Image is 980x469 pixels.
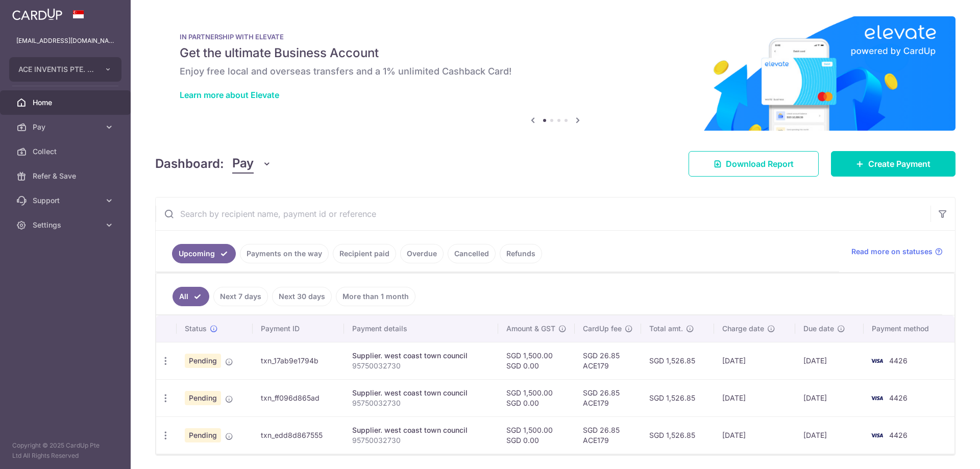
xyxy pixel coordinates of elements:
[498,379,575,416] td: SGD 1,500.00 SGD 0.00
[272,287,332,306] a: Next 30 days
[180,45,931,61] h5: Get the ultimate Business Account
[914,438,970,464] iframe: Opens a widget where you can find more information
[333,244,396,263] a: Recipient paid
[689,151,819,177] a: Download Report
[714,342,795,379] td: [DATE]
[803,324,834,334] span: Due date
[583,324,622,334] span: CardUp fee
[33,146,100,157] span: Collect
[185,354,221,368] span: Pending
[498,342,575,379] td: SGD 1,500.00 SGD 0.00
[213,287,268,306] a: Next 7 days
[9,57,121,82] button: ACE INVENTIS PTE. LTD.
[352,361,490,371] p: 95750032730
[889,393,908,402] span: 4426
[232,154,254,174] span: Pay
[641,416,714,454] td: SGD 1,526.85
[180,65,931,78] h6: Enjoy free local and overseas transfers and a 1% unlimited Cashback Card!
[641,379,714,416] td: SGD 1,526.85
[352,398,490,408] p: 95750032730
[641,342,714,379] td: SGD 1,526.85
[795,342,864,379] td: [DATE]
[253,342,344,379] td: txn_17ab9e1794b
[156,198,930,230] input: Search by recipient name, payment id or reference
[889,356,908,365] span: 4426
[726,158,794,170] span: Download Report
[575,342,641,379] td: SGD 26.85 ACE179
[867,429,887,441] img: Bank Card
[253,379,344,416] td: txn_ff096d865ad
[649,324,683,334] span: Total amt.
[851,246,943,257] a: Read more on statuses
[185,324,207,334] span: Status
[33,195,100,206] span: Support
[722,324,764,334] span: Charge date
[867,392,887,404] img: Bank Card
[33,122,100,132] span: Pay
[16,36,114,46] p: [EMAIL_ADDRESS][DOMAIN_NAME]
[831,151,955,177] a: Create Payment
[253,315,344,342] th: Payment ID
[864,315,954,342] th: Payment method
[185,428,221,442] span: Pending
[33,220,100,230] span: Settings
[12,8,62,20] img: CardUp
[173,287,209,306] a: All
[352,351,490,361] div: Supplier. west coast town council
[240,244,329,263] a: Payments on the way
[448,244,496,263] a: Cancelled
[180,33,931,41] p: IN PARTNERSHIP WITH ELEVATE
[498,416,575,454] td: SGD 1,500.00 SGD 0.00
[344,315,498,342] th: Payment details
[336,287,415,306] a: More than 1 month
[867,355,887,367] img: Bank Card
[253,416,344,454] td: txn_edd8d867555
[352,388,490,398] div: Supplier. west coast town council
[185,391,221,405] span: Pending
[500,244,542,263] a: Refunds
[352,435,490,446] p: 95750032730
[795,379,864,416] td: [DATE]
[155,16,955,131] img: Renovation banner
[868,158,930,170] span: Create Payment
[232,154,272,174] button: Pay
[506,324,555,334] span: Amount & GST
[575,416,641,454] td: SGD 26.85 ACE179
[795,416,864,454] td: [DATE]
[889,431,908,439] span: 4426
[400,244,444,263] a: Overdue
[18,64,94,75] span: ACE INVENTIS PTE. LTD.
[714,416,795,454] td: [DATE]
[352,425,490,435] div: Supplier. west coast town council
[172,244,236,263] a: Upcoming
[33,171,100,181] span: Refer & Save
[575,379,641,416] td: SGD 26.85 ACE179
[714,379,795,416] td: [DATE]
[180,90,279,100] a: Learn more about Elevate
[33,97,100,108] span: Home
[851,246,933,257] span: Read more on statuses
[155,155,224,173] h4: Dashboard:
